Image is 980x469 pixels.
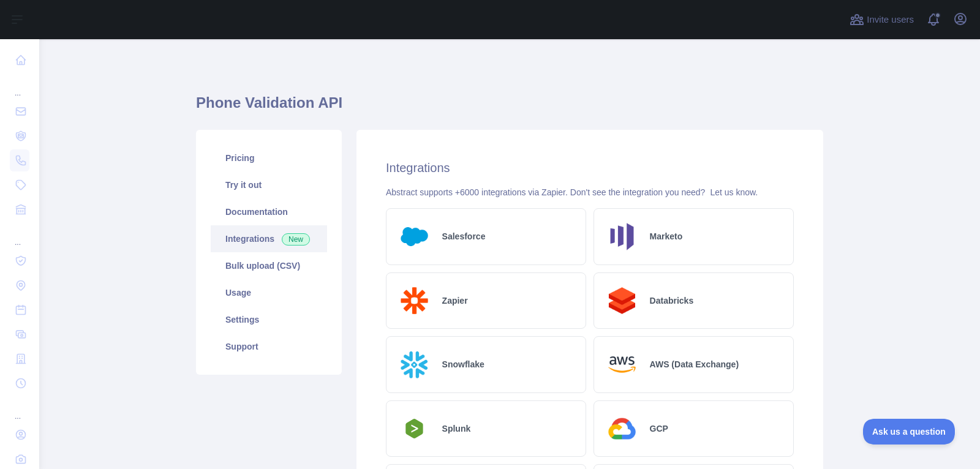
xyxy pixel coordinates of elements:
a: Documentation [211,198,327,225]
h1: Phone Validation API [196,93,823,122]
img: Logo [396,347,432,383]
iframe: Toggle Customer Support [863,419,956,445]
span: Invite users [867,13,914,27]
img: Logo [396,283,432,319]
h2: AWS (Data Exchange) [650,358,739,370]
div: ... [10,397,29,421]
a: Usage [211,279,327,306]
a: Pricing [211,144,327,171]
button: Invite users [847,10,916,29]
img: Logo [604,347,640,383]
img: Logo [604,411,640,447]
h2: Salesforce [442,230,486,242]
h2: Databricks [650,295,694,307]
img: Logo [604,219,640,255]
a: Let us know. [710,187,758,197]
h2: Integrations [386,159,794,176]
h2: GCP [650,422,668,435]
a: Try it out [211,171,327,198]
div: ... [10,73,29,98]
div: ... [10,223,29,247]
img: Logo [396,415,432,442]
h2: Splunk [442,422,471,435]
div: Abstract supports +6000 integrations via Zapier. Don't see the integration you need? [386,186,794,198]
a: Bulk upload (CSV) [211,252,327,279]
img: Logo [604,283,640,319]
h2: Marketo [650,230,683,242]
h2: Snowflake [442,358,484,370]
img: Logo [396,219,432,255]
a: Support [211,333,327,360]
a: Settings [211,306,327,333]
a: Integrations New [211,225,327,252]
span: New [282,233,310,246]
h2: Zapier [442,295,468,307]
